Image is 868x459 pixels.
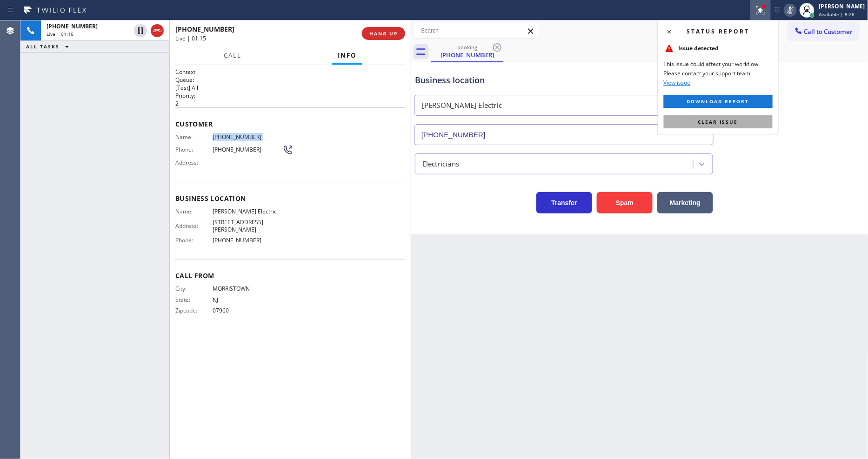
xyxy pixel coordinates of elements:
button: Hang up [151,24,164,37]
span: Address: [175,222,213,229]
button: Call to Customer [788,23,859,40]
span: HANG UP [369,30,398,37]
button: HANG UP [362,27,405,40]
span: Call to Customer [804,27,853,36]
span: [PHONE_NUMBER] [213,146,282,153]
p: [Test] All [175,84,405,92]
span: Live | 01:15 [175,34,206,42]
span: Address: [175,159,213,166]
span: [PHONE_NUMBER] [213,237,282,244]
span: [PHONE_NUMBER] [175,25,234,33]
button: ALL TASKS [20,41,78,52]
div: Electricians [422,159,459,169]
span: ALL TASKS [26,43,60,50]
span: NJ [213,296,282,303]
span: [PERSON_NAME] Electric [213,208,282,215]
span: Live | 01:16 [47,31,73,37]
button: Info [332,47,362,65]
span: Name: [175,133,213,140]
input: Phone Number [414,124,714,145]
span: Zipcode: [175,307,213,314]
div: [PHONE_NUMBER] [432,51,502,59]
span: [STREET_ADDRESS][PERSON_NAME] [213,219,282,233]
div: (973) 294-2452 [432,41,502,61]
span: Available | 8:26 [819,11,855,18]
span: MORRISTOWN [213,285,282,292]
div: [PERSON_NAME] Electric [422,100,502,111]
span: Phone: [175,237,213,244]
span: Call [224,51,241,60]
div: [PERSON_NAME] [819,2,865,10]
button: Mute [784,4,797,17]
div: Business location [415,74,713,86]
span: State: [175,296,213,303]
input: Search [414,23,539,38]
span: Name: [175,208,213,215]
p: 2 [175,100,405,107]
button: Marketing [657,192,713,213]
div: booking [432,44,502,51]
span: Business location [175,194,405,203]
button: Call [218,47,247,65]
span: Phone: [175,146,213,153]
span: Call From [175,271,405,280]
h1: Context [175,68,405,76]
h2: Priority: [175,92,405,100]
span: [PHONE_NUMBER] [47,22,98,30]
span: Info [338,51,357,60]
button: Hold Customer [134,24,147,37]
span: City: [175,285,213,292]
span: 07960 [213,307,282,314]
button: Spam [597,192,653,213]
button: Transfer [536,192,592,213]
span: Customer [175,120,405,128]
span: [PHONE_NUMBER] [213,133,282,140]
h2: Queue: [175,76,405,84]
